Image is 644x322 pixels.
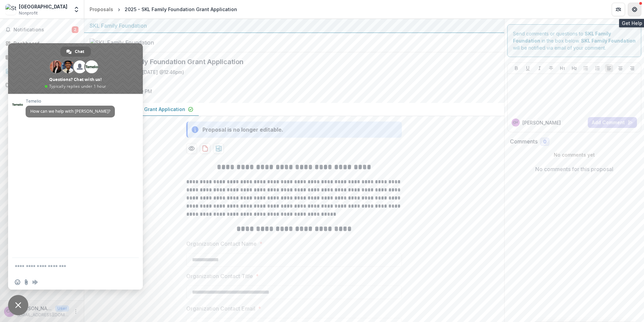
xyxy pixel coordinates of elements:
span: 0 [543,139,546,145]
p: No comments yet [510,151,639,158]
button: Bold [512,64,520,72]
span: 2 [72,26,78,33]
span: Chat [75,47,84,57]
p: User [55,305,69,312]
button: download-proposal [200,143,211,154]
a: Chat [60,47,91,57]
button: Bullet List [582,64,590,72]
img: St. David's Center [5,4,16,15]
textarea: Compose your message... [15,258,123,275]
span: Audio message [32,279,38,285]
div: Dashboard [13,40,76,47]
button: download-proposal [213,143,224,154]
div: Proposals [90,6,113,13]
button: Align Center [616,64,624,72]
button: Italicize [536,64,544,72]
span: How can we help with [PERSON_NAME]? [30,108,110,114]
button: Notifications2 [3,24,81,35]
a: Documents [3,79,81,90]
div: 2025 - SKL Family Foundation Grant Application [125,6,237,13]
nav: breadcrumb [87,4,240,14]
h2: 2025 - SKL Family Foundation Grant Application [90,58,488,66]
button: Get Help [628,3,641,16]
a: Proposals [3,65,81,77]
div: Carol Hammond [513,121,518,124]
strong: SKL Family Foundation [581,38,636,44]
button: Heading 2 [570,64,578,72]
button: Open entity switcher [72,3,81,16]
a: Proposals [87,4,116,14]
h2: Comments [510,138,538,145]
span: Send a file [24,279,29,285]
div: Proposal is no longer editable. [202,126,283,134]
button: Underline [524,64,532,72]
button: Align Left [605,64,613,72]
span: Nonprofit [19,10,38,16]
p: Organization Contact Email [186,304,255,313]
a: Close chat [8,295,28,315]
p: Organization Contact Name [186,240,257,248]
span: Temelio [26,99,115,104]
span: Insert an emoji [15,279,20,285]
a: Dashboard [3,38,81,49]
div: [GEOGRAPHIC_DATA] [19,3,67,10]
button: Strike [547,64,555,72]
p: [PERSON_NAME] [522,119,561,126]
button: Preview 0c7980bb-226f-4517-a123-41bc19eaa8ef-0.pdf [186,143,197,154]
button: Partners [612,3,625,16]
p: No comments for this proposal [535,165,613,173]
button: Heading 1 [558,64,567,72]
button: More [72,307,80,316]
div: Send comments or questions to in the box below. will be notified via email of your comment. [507,24,642,57]
img: SKL Family Foundation [90,38,157,47]
span: Notifications [13,27,72,33]
p: [PERSON_NAME] [18,305,53,312]
div: SKL Family Foundation [90,22,499,30]
button: Align Right [628,64,636,72]
div: Carol Hammond [6,309,12,314]
a: Tasks [3,52,81,63]
strong: SKL Family Foundation [513,31,611,44]
button: Add Comment [588,117,637,128]
button: Ordered List [593,64,602,72]
p: Organization Contact Title [186,272,253,280]
p: [EMAIL_ADDRESS][DOMAIN_NAME] [18,312,69,318]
